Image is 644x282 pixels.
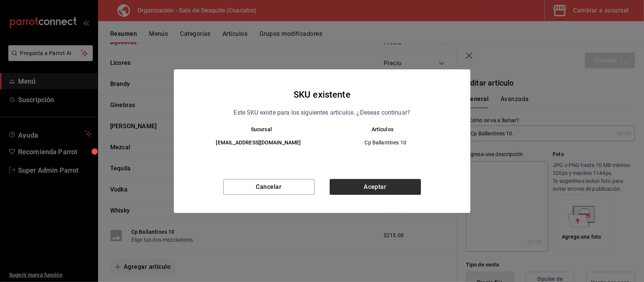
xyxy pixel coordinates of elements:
[322,126,455,132] th: Artículos
[189,126,322,132] th: Sucursal
[223,179,315,195] button: Cancelar
[201,139,316,147] h6: [EMAIL_ADDRESS][DOMAIN_NAME]
[294,87,350,102] h4: SKU existente
[234,108,410,118] p: Este SKU existe para los siguientes articulos. ¿Deseas continuar?
[330,179,421,195] button: Aceptar
[329,139,443,146] span: Cp Ballantines 10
